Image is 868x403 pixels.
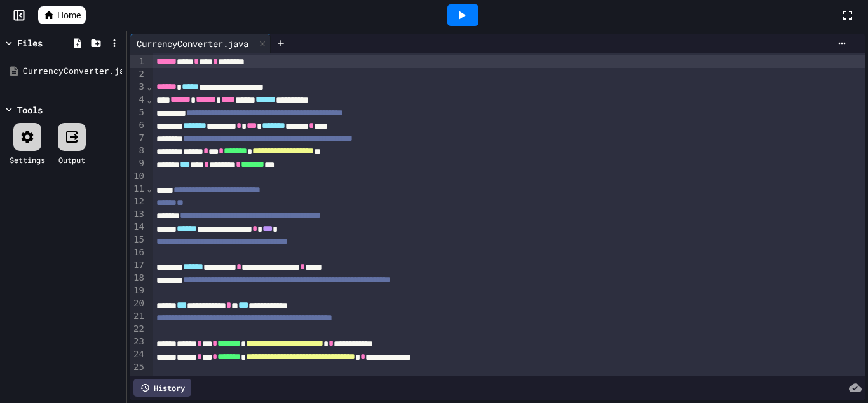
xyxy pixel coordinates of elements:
div: 14 [130,221,146,234]
div: 25 [130,361,146,374]
div: 13 [130,208,146,221]
div: History [133,379,191,397]
div: 18 [130,272,146,285]
div: 7 [130,132,146,145]
div: 16 [130,246,146,259]
div: 24 [130,348,146,361]
div: Output [58,154,85,166]
div: 10 [130,170,146,183]
div: Settings [10,154,45,166]
iframe: chat widget [815,352,855,390]
div: 21 [130,310,146,323]
span: Fold line [146,81,153,92]
div: CurrencyConverter.java [23,65,122,78]
a: Home [38,6,86,24]
div: 3 [130,81,146,94]
div: CurrencyConverter.java [130,34,271,53]
div: 20 [130,297,146,310]
div: 19 [130,285,146,297]
div: CurrencyConverter.java [130,37,255,50]
div: 6 [130,119,146,132]
div: Files [17,36,43,50]
div: 1 [130,55,146,68]
div: 17 [130,259,146,272]
div: 23 [130,336,146,348]
div: 9 [130,157,146,170]
div: 8 [130,145,146,157]
span: Fold line [146,183,153,194]
span: Fold line [146,94,153,104]
span: Home [57,9,81,22]
div: 12 [130,195,146,208]
div: 15 [130,234,146,246]
div: Tools [17,103,43,117]
div: 26 [130,373,146,386]
div: 4 [130,94,146,106]
div: 22 [130,323,146,336]
div: 5 [130,106,146,119]
div: 2 [130,68,146,81]
div: 11 [130,183,146,195]
iframe: chat widget [763,297,855,351]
